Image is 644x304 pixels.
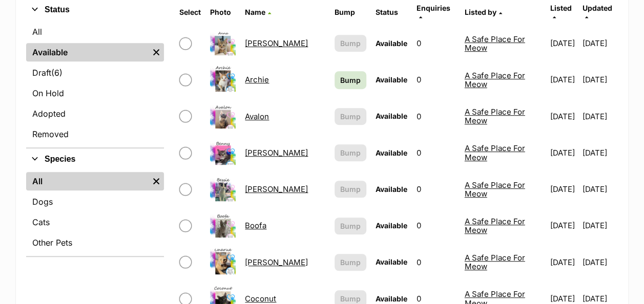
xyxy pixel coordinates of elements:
a: [PERSON_NAME] [245,148,308,158]
span: Available [376,294,407,303]
a: Updated [582,4,612,20]
span: Bump [340,147,361,158]
a: A Safe Place For Meow [465,216,525,235]
a: Other Pets [26,233,164,252]
td: 0 [412,62,460,97]
td: 0 [412,171,460,207]
span: Available [376,221,407,230]
td: 0 [412,99,460,134]
a: Remove filter [149,172,164,190]
span: Available [376,75,407,84]
span: translation missing: en.admin.listings.index.attributes.enquiries [417,4,450,12]
span: Available [376,112,407,120]
span: Bump [340,111,361,122]
a: A Safe Place For Meow [465,143,525,162]
span: Available [376,39,407,48]
td: [DATE] [546,62,581,97]
td: 0 [412,245,460,280]
span: Available [376,257,407,266]
div: Status [26,20,164,147]
td: [DATE] [582,135,617,170]
a: [PERSON_NAME] [245,184,308,194]
span: (6) [51,67,63,79]
a: Adopted [26,104,164,123]
a: Archie [245,75,269,84]
a: Cats [26,213,164,231]
span: Bump [340,184,361,194]
a: Avalon [245,112,269,121]
a: Draft [26,63,164,82]
button: Bump [335,108,366,125]
a: Dogs [26,192,164,211]
td: [DATE] [546,135,581,170]
td: [DATE] [582,245,617,280]
a: Bump [335,71,366,89]
a: Listed by [465,8,502,16]
a: All [26,172,149,190]
button: Status [26,3,164,16]
button: Species [26,153,164,166]
span: Bump [340,293,361,304]
td: [DATE] [546,245,581,280]
button: Bump [335,181,366,198]
a: A Safe Place For Meow [465,34,525,53]
span: Name [245,8,265,16]
td: [DATE] [582,171,617,207]
span: Listed by [465,8,496,16]
td: [DATE] [582,208,617,243]
td: 0 [412,208,460,243]
td: [DATE] [546,26,581,61]
a: A Safe Place For Meow [465,107,525,125]
a: Enquiries [417,4,450,20]
a: A Safe Place For Meow [465,71,525,89]
button: Bump [335,35,366,52]
div: Species [26,170,164,256]
span: Available [376,185,407,193]
td: 0 [412,26,460,61]
td: 0 [412,135,460,170]
a: [PERSON_NAME] [245,38,308,48]
a: A Safe Place For Meow [465,253,525,271]
span: Bump [340,38,361,49]
a: Boofa [245,221,266,230]
button: Bump [335,144,366,161]
td: [DATE] [582,62,617,97]
td: [DATE] [582,99,617,134]
td: [DATE] [546,208,581,243]
a: Available [26,43,149,61]
td: [DATE] [582,26,617,61]
span: Updated [582,4,612,12]
span: Bump [340,257,361,268]
a: All [26,23,164,41]
td: [DATE] [546,99,581,134]
a: Name [245,8,271,16]
a: Coconut [245,294,276,303]
span: Bump [340,221,361,231]
td: [DATE] [546,171,581,207]
span: Bump [340,75,361,85]
span: Listed [550,4,572,12]
a: Removed [26,125,164,143]
a: On Hold [26,84,164,102]
a: A Safe Place For Meow [465,180,525,199]
span: Available [376,148,407,157]
a: Remove filter [149,43,164,61]
a: [PERSON_NAME] [245,257,308,267]
button: Bump [335,254,366,271]
a: Listed [550,4,572,20]
button: Bump [335,218,366,234]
